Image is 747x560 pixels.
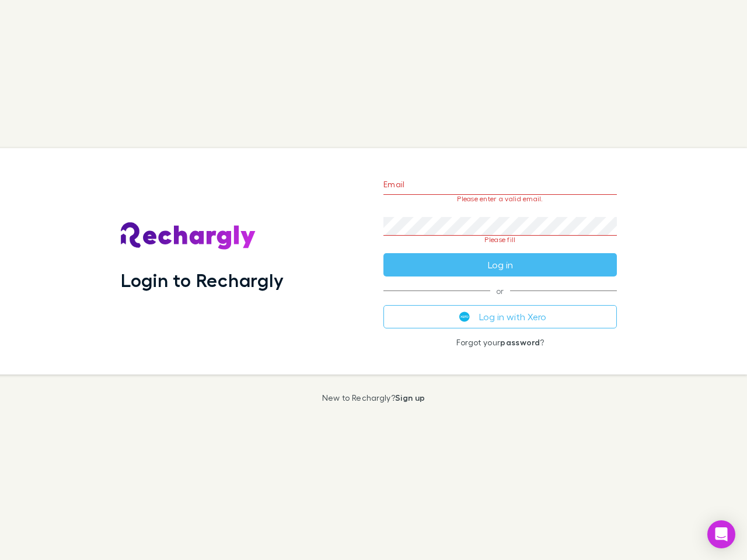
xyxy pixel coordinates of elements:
p: Please enter a valid email. [383,195,617,203]
button: Log in with Xero [383,305,617,328]
img: Xero's logo [459,311,470,322]
h1: Login to Rechargly [121,269,284,291]
img: Rechargly's Logo [121,222,256,250]
p: Forgot your ? [383,338,617,347]
p: New to Rechargly? [322,393,425,402]
div: Open Intercom Messenger [707,520,735,548]
p: Please fill [383,236,617,244]
a: Sign up [395,393,425,402]
button: Log in [383,253,617,276]
span: or [383,290,617,291]
a: password [500,337,540,347]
